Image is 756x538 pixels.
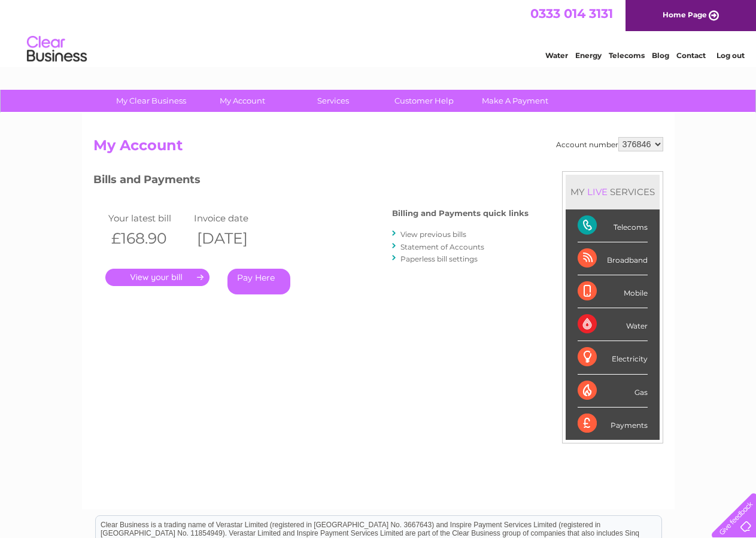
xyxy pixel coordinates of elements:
a: View previous bills [400,230,466,239]
th: [DATE] [191,226,277,251]
div: Mobile [578,275,648,308]
a: Make A Payment [466,90,564,112]
a: Pay Here [227,269,290,294]
a: Telecoms [609,51,645,60]
img: logo.png [26,31,87,68]
th: £168.90 [105,226,192,251]
a: Log out [716,51,745,60]
h2: My Account [93,137,663,160]
a: . [105,269,210,286]
td: Your latest bill [105,210,192,226]
a: Energy [575,51,602,60]
a: Customer Help [375,90,473,112]
a: Statement of Accounts [400,242,484,251]
div: Electricity [578,341,648,374]
div: MY SERVICES [566,175,660,209]
a: Paperless bill settings [400,254,478,263]
h4: Billing and Payments quick links [392,209,529,218]
div: LIVE [585,186,610,197]
div: Gas [578,375,648,408]
td: Invoice date [191,210,277,226]
a: 0333 014 3131 [530,6,613,21]
div: Clear Business is a trading name of Verastar Limited (registered in [GEOGRAPHIC_DATA] No. 3667643... [96,7,661,58]
a: My Account [193,90,292,112]
div: Broadband [578,242,648,275]
a: Water [545,51,568,60]
div: Payments [578,408,648,440]
a: Contact [676,51,706,60]
h3: Bills and Payments [93,171,529,192]
div: Water [578,308,648,341]
div: Account number [556,137,663,151]
a: My Clear Business [102,90,201,112]
a: Services [284,90,382,112]
a: Blog [652,51,669,60]
div: Telecoms [578,209,648,242]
